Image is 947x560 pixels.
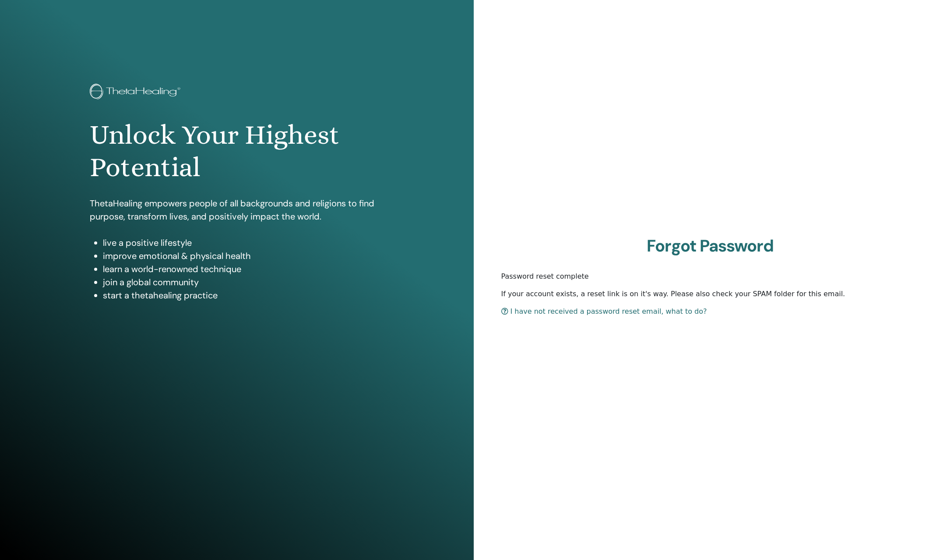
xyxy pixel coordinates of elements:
h1: Unlock Your Highest Potential [90,119,384,184]
li: live a positive lifestyle [103,236,384,249]
p: Password reset complete [501,271,920,282]
li: learn a world-renowned technique [103,262,384,276]
li: improve emotional & physical health [103,249,384,262]
p: If your account exists, a reset link is on it's way. Please also check your SPAM folder for this ... [501,289,920,299]
li: join a global community [103,276,384,289]
li: start a thetahealing practice [103,289,384,302]
a: I have not received a password reset email, what to do? [501,307,707,315]
h2: Forgot Password [501,236,920,256]
p: ThetaHealing empowers people of all backgrounds and religions to find purpose, transform lives, a... [90,197,384,223]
